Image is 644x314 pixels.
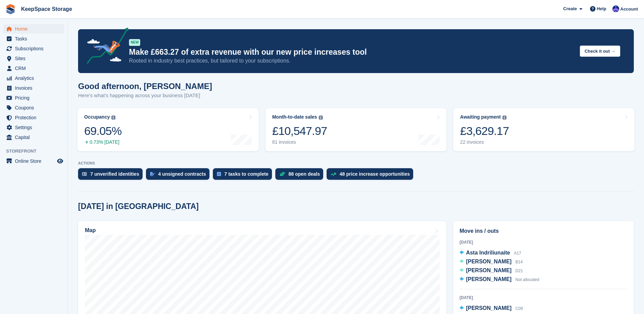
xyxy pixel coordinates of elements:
span: [PERSON_NAME] [466,259,512,264]
span: B14 [515,260,522,264]
div: 81 invoices [272,139,327,145]
span: Capital [15,133,56,142]
div: 0.73% [DATE] [84,139,122,145]
span: Storefront [6,148,68,155]
span: Not allocated [515,277,539,282]
a: menu [3,133,64,142]
div: Awaiting payment [460,114,501,120]
img: deal-1b604bf984904fb50ccaf53a9ad4b4a5d6e5aea283cecdc64d6e3604feb123c2.svg [279,172,285,176]
div: 7 unverified identities [90,171,139,177]
span: Online Store [15,156,56,166]
span: C09 [515,306,523,311]
a: Awaiting payment £3,629.17 22 invoices [453,108,634,151]
img: icon-info-grey-7440780725fd019a000dd9b08b2336e03edf1995a4989e88bcd33f0948082b44.svg [111,116,115,120]
div: [DATE] [460,239,627,245]
a: [PERSON_NAME] C09 [460,304,523,313]
p: Here's what's happening across your business [DATE] [78,92,212,100]
a: menu [3,156,64,166]
a: Occupancy 69.05% 0.73% [DATE] [77,108,259,151]
img: contract_signature_icon-13c848040528278c33f63329250d36e43548de30e8caae1d1a13099fd9432cc5.svg [150,172,155,176]
span: CRM [15,64,56,73]
a: [PERSON_NAME] D21 [460,266,523,275]
span: [PERSON_NAME] [466,276,512,282]
img: task-75834270c22a3079a89374b754ae025e5fb1db73e45f91037f5363f120a921f8.svg [217,172,221,176]
a: menu [3,34,64,43]
a: menu [3,54,64,63]
span: Sites [15,54,56,63]
div: NEW [129,39,140,46]
span: Create [563,5,577,12]
a: menu [3,24,64,34]
h2: Map [85,227,96,233]
p: ACTIONS [78,161,634,165]
a: [PERSON_NAME] B14 [460,258,523,266]
a: menu [3,113,64,122]
div: 48 price increase opportunities [339,171,410,177]
div: 22 invoices [460,139,509,145]
a: 7 unverified identities [78,168,146,183]
h1: Good afternoon, [PERSON_NAME] [78,82,212,91]
span: [PERSON_NAME] [466,305,512,311]
a: 48 price increase opportunities [327,168,417,183]
span: [PERSON_NAME] [466,267,512,273]
div: £3,629.17 [460,124,509,138]
h2: Move ins / outs [460,227,627,235]
span: Coupons [15,103,56,112]
img: price_increase_opportunities-93ffe204e8149a01c8c9dc8f82e8f89637d9d84a8eef4429ea346261dce0b2c0.svg [331,173,336,176]
a: Asta Indriliunaite A17 [460,249,521,258]
a: 4 unsigned contracts [146,168,213,183]
img: icon-info-grey-7440780725fd019a000dd9b08b2336e03edf1995a4989e88bcd33f0948082b44.svg [502,116,507,120]
span: D21 [515,268,523,273]
a: menu [3,44,64,53]
div: [DATE] [460,295,627,301]
div: 88 open deals [289,171,320,177]
div: Month-to-date sales [272,114,317,120]
a: [PERSON_NAME] Not allocated [460,275,539,284]
a: menu [3,93,64,103]
a: menu [3,123,64,132]
img: icon-info-grey-7440780725fd019a000dd9b08b2336e03edf1995a4989e88bcd33f0948082b44.svg [319,116,323,120]
a: 7 tasks to complete [213,168,275,183]
span: Pricing [15,93,56,103]
button: Check it out → [580,46,620,57]
a: menu [3,103,64,112]
span: Help [597,5,606,12]
a: KeepSpace Storage [18,3,75,15]
span: Asta Indriliunaite [466,250,510,256]
span: Tasks [15,34,56,43]
span: Settings [15,123,56,132]
a: Month-to-date sales £10,547.97 81 invoices [265,108,447,151]
span: Home [15,24,56,34]
div: 69.05% [84,124,122,138]
img: price-adjustments-announcement-icon-8257ccfd72463d97f412b2fc003d46551f7dbcb40ab6d574587a9cd5c0d94... [81,28,129,66]
a: menu [3,64,64,73]
a: 88 open deals [275,168,327,183]
div: Occupancy [84,114,110,120]
img: verify_identity-adf6edd0f0f0b5bbfe63781bf79b02c33cf7c696d77639b501bdc392416b5a36.svg [82,172,87,176]
a: menu [3,83,64,93]
div: 4 unsigned contracts [158,171,206,177]
span: Protection [15,113,56,122]
span: Analytics [15,73,56,83]
span: Account [620,6,638,13]
img: Chloe Clark [612,5,619,12]
span: A17 [514,251,521,256]
div: 7 tasks to complete [224,171,269,177]
a: Preview store [56,157,64,165]
div: £10,547.97 [272,124,327,138]
h2: [DATE] in [GEOGRAPHIC_DATA] [78,202,199,211]
img: stora-icon-8386f47178a22dfd0bd8f6a31ec36ba5ce8667c1dd55bd0f319d3a0aa187defe.svg [5,4,16,14]
p: Rooted in industry best practices, but tailored to your subscriptions. [129,57,574,65]
p: Make £663.27 of extra revenue with our new price increases tool [129,47,574,57]
a: menu [3,73,64,83]
span: Subscriptions [15,44,56,53]
span: Invoices [15,83,56,93]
